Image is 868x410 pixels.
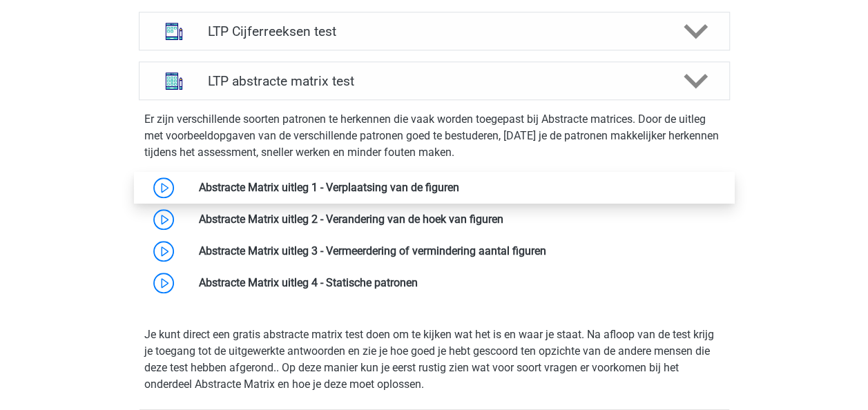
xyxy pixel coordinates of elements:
div: Abstracte Matrix uitleg 4 - Statische patronen [189,275,729,291]
h4: LTP abstracte matrix test [208,73,660,89]
div: Abstracte Matrix uitleg 1 - Verplaatsing van de figuren [189,179,729,196]
img: cijferreeksen [156,13,192,49]
a: abstracte matrices LTP abstracte matrix test [133,61,735,100]
p: Er zijn verschillende soorten patronen te herkennen die vaak worden toegepast bij Abstracte matri... [144,111,724,161]
a: cijferreeksen LTP Cijferreeksen test [133,12,735,50]
p: Je kunt direct een gratis abstracte matrix test doen om te kijken wat het is en waar je staat. Na... [144,326,724,393]
div: Abstracte Matrix uitleg 2 - Verandering van de hoek van figuren [189,211,729,228]
div: Abstracte Matrix uitleg 3 - Vermeerdering of vermindering aantal figuren [189,243,729,260]
h4: LTP Cijferreeksen test [208,23,660,39]
img: abstracte matrices [156,63,192,99]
